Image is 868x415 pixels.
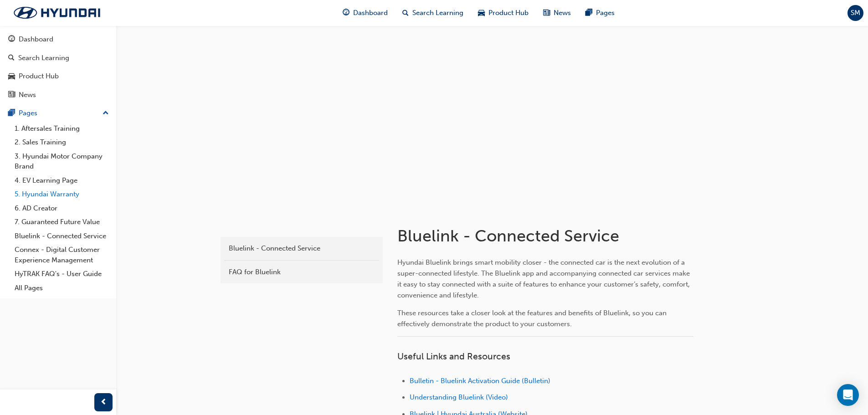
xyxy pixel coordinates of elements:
[5,3,109,22] img: Trak
[471,4,536,22] a: car-iconProduct Hub
[8,109,15,118] span: pages-icon
[11,243,113,267] a: Connex - Digital Customer Experience Management
[4,105,113,122] button: Pages
[224,241,379,256] a: Bluelink - Connected Service
[397,226,696,246] h1: Bluelink - Connected Service
[11,281,113,295] a: All Pages
[478,7,485,19] span: car-icon
[19,34,53,45] div: Dashboard
[11,149,113,174] a: 3. Hyundai Motor Company Brand
[343,7,349,19] span: guage-icon
[353,8,388,18] span: Dashboard
[8,91,15,99] span: news-icon
[229,267,375,277] div: FAQ for Bluelink
[578,4,622,22] a: pages-iconPages
[4,31,113,48] a: Dashboard
[4,87,113,103] a: News
[395,4,471,22] a: search-iconSearch Learning
[335,4,395,22] a: guage-iconDashboard
[488,8,529,18] span: Product Hub
[402,7,409,19] span: search-icon
[11,122,113,136] a: 1. Aftersales Training
[837,384,859,406] div: Open Intercom Messenger
[410,393,508,401] a: Understanding Bluelink (Video)
[19,71,59,82] div: Product Hub
[554,8,571,18] span: News
[851,8,860,18] span: SM
[397,309,668,328] span: These resources take a closer look at the features and benefits of Bluelink, so you can effective...
[100,397,107,408] span: prev-icon
[103,108,109,119] span: up-icon
[224,264,379,280] a: FAQ for Bluelink
[11,267,113,281] a: HyTRAK FAQ's - User Guide
[543,7,550,19] span: news-icon
[18,53,69,63] div: Search Learning
[4,29,113,105] button: DashboardSearch LearningProduct HubNews
[586,7,592,19] span: pages-icon
[8,72,15,81] span: car-icon
[397,351,510,362] span: Useful Links and Resources
[11,187,113,201] a: 5. Hyundai Warranty
[11,135,113,149] a: 2. Sales Training
[11,215,113,229] a: 7. Guaranteed Future Value
[11,174,113,188] a: 4. EV Learning Page
[536,4,578,22] a: news-iconNews
[19,90,36,100] div: News
[4,50,113,67] a: Search Learning
[4,68,113,85] a: Product Hub
[19,108,37,118] div: Pages
[8,36,15,44] span: guage-icon
[847,5,863,21] button: SM
[11,201,113,215] a: 6. AD Creator
[397,258,692,299] span: Hyundai Bluelink brings smart mobility closer - the connected car is the next evolution of a supe...
[229,243,375,254] div: Bluelink - Connected Service
[412,8,463,18] span: Search Learning
[596,8,615,18] span: Pages
[8,54,15,62] span: search-icon
[11,229,113,243] a: Bluelink - Connected Service
[410,377,550,385] a: Bulletin - Bluelink Activation Guide (Bulletin)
